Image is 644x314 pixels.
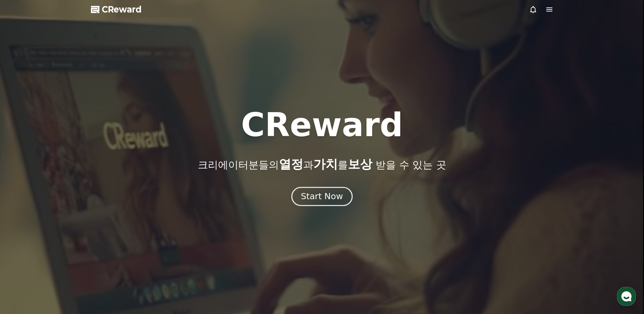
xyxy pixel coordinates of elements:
[313,157,338,171] span: 가치
[279,157,303,171] span: 열정
[102,4,142,15] span: CReward
[87,215,130,232] a: 설정
[293,194,351,201] a: Start Now
[62,225,70,231] span: 대화
[104,225,113,230] span: 설정
[241,109,403,141] h1: CReward
[21,225,25,230] span: 홈
[45,215,87,232] a: 대화
[301,191,343,202] div: Start Now
[198,158,446,171] p: 크리에이터분들의 과 를 받을 수 있는 곳
[291,187,353,206] button: Start Now
[91,4,142,15] a: CReward
[2,215,45,232] a: 홈
[348,157,372,171] span: 보상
